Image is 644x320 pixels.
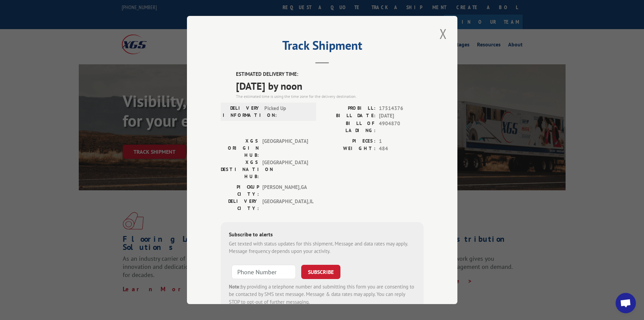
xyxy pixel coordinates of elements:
span: [DATE] by noon [236,78,424,93]
a: Open chat [616,293,636,313]
span: [DATE] [379,112,424,120]
span: [GEOGRAPHIC_DATA] [262,137,308,159]
label: DELIVERY CITY: [221,198,259,212]
label: DELIVERY INFORMATION: [223,105,261,119]
label: ESTIMATED DELIVERY TIME: [236,70,424,78]
label: PIECES: [322,137,376,145]
span: [GEOGRAPHIC_DATA] [262,159,308,180]
strong: Note: [229,283,241,290]
div: by providing a telephone number and submitting this form you are consenting to be contacted by SM... [229,283,415,306]
button: SUBSCRIBE [301,265,340,279]
span: 484 [379,145,424,153]
span: [PERSON_NAME] , GA [262,184,308,198]
label: XGS DESTINATION HUB: [221,159,259,180]
span: 1 [379,137,424,145]
div: Get texted with status updates for this shipment. Message and data rates may apply. Message frequ... [229,240,415,255]
span: Picked Up [264,105,310,119]
label: BILL DATE: [322,112,376,120]
div: The estimated time is using the time zone for the delivery destination. [236,93,424,100]
span: [GEOGRAPHIC_DATA] , IL [262,198,308,212]
span: 4904870 [379,120,424,134]
label: PICKUP CITY: [221,184,259,198]
input: Phone Number [232,265,296,279]
label: XGS ORIGIN HUB: [221,137,259,159]
span: 17514376 [379,105,424,112]
label: PROBILL: [322,105,376,112]
label: BILL OF LADING: [322,120,376,134]
div: Subscribe to alerts [229,230,415,240]
button: Close modal [437,24,449,43]
h2: Track Shipment [221,41,424,54]
label: WEIGHT: [322,145,376,153]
